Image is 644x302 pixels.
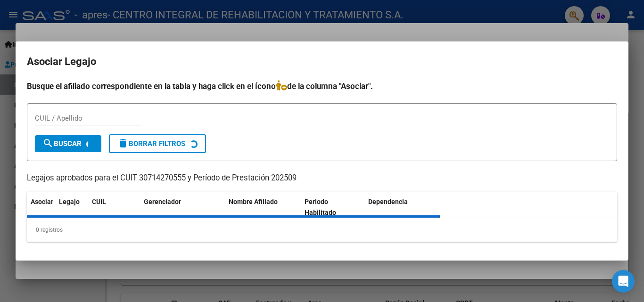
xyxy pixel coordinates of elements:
datatable-header-cell: Dependencia [364,192,440,223]
datatable-header-cell: Periodo Habilitado [301,192,364,223]
span: Nombre Afiliado [229,198,278,205]
div: Open Intercom Messenger [612,270,635,293]
span: CUIL [92,198,106,205]
h4: Busque el afiliado correspondiente en la tabla y haga click en el ícono de la columna "Asociar". [27,80,617,92]
button: Borrar Filtros [109,134,206,153]
p: Legajos aprobados para el CUIT 30714270555 y Período de Prestación 202509 [27,172,617,184]
span: Gerenciador [144,198,181,205]
datatable-header-cell: Nombre Afiliado [225,192,301,223]
div: 0 registros [27,218,617,242]
span: Dependencia [368,198,408,205]
h2: Asociar Legajo [27,53,617,71]
span: Borrar Filtros [117,139,185,148]
span: Buscar [42,139,82,148]
datatable-header-cell: Asociar [27,192,55,223]
mat-icon: search [42,138,54,149]
span: Asociar [31,198,53,205]
datatable-header-cell: CUIL [88,192,140,223]
mat-icon: delete [117,138,129,149]
span: Legajo [59,198,80,205]
span: Periodo Habilitado [305,198,336,216]
datatable-header-cell: Legajo [55,192,88,223]
datatable-header-cell: Gerenciador [140,192,225,223]
button: Buscar [35,135,101,152]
